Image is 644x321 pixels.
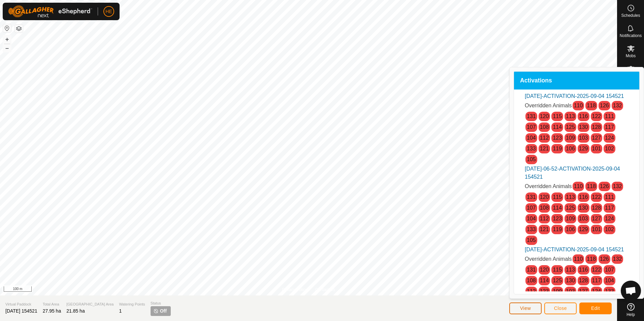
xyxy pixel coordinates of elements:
[605,146,614,151] a: 102
[566,146,575,151] a: 106
[527,124,536,130] a: 107
[540,216,549,221] a: 112
[566,194,575,200] a: 113
[520,78,552,84] span: Activations
[566,205,575,211] a: 125
[592,146,601,151] a: 101
[579,205,588,211] a: 130
[566,278,575,283] a: 130
[579,124,588,130] a: 130
[553,113,562,119] a: 115
[626,54,636,58] span: Mobs
[605,124,614,130] a: 117
[605,226,614,232] a: 102
[579,288,588,294] a: 127
[527,216,536,221] a: 104
[553,205,562,211] a: 114
[540,267,549,273] a: 120
[540,226,549,232] a: 121
[554,306,567,311] span: Close
[509,302,542,314] button: View
[579,194,588,200] a: 116
[592,124,601,130] a: 128
[592,267,601,273] a: 122
[621,13,640,17] span: Schedules
[525,247,624,252] a: [DATE]-ACTIVATION-2025-09-04 154521
[5,301,37,307] span: Virtual Paddock
[527,135,536,141] a: 104
[605,205,614,211] a: 117
[620,34,642,38] span: Notifications
[520,306,531,311] span: View
[605,216,614,221] a: 124
[592,278,601,283] a: 117
[66,301,114,307] span: [GEOGRAPHIC_DATA] Area
[587,183,596,189] a: 118
[540,278,549,283] a: 114
[605,278,614,283] a: 104
[592,226,601,232] a: 101
[621,281,641,301] div: Open chat
[626,313,635,317] span: Help
[544,302,577,314] button: Close
[600,256,609,262] a: 126
[566,135,575,141] a: 109
[579,278,588,283] a: 128
[151,300,171,306] span: Status
[579,226,588,232] a: 129
[553,288,562,294] a: 109
[605,113,614,119] a: 111
[553,267,562,273] a: 115
[527,156,536,162] a: 105
[566,226,575,232] a: 106
[566,124,575,130] a: 125
[3,44,11,52] button: –
[574,256,583,262] a: 110
[527,194,536,200] a: 131
[579,146,588,151] a: 129
[579,135,588,141] a: 103
[119,301,145,307] span: Watering Points
[605,267,614,273] a: 107
[282,287,307,293] a: Privacy Policy
[553,216,562,221] a: 123
[605,288,614,294] a: 133
[153,308,159,314] img: turn-off
[566,216,575,221] a: 109
[15,25,23,33] button: Map Layers
[605,135,614,141] a: 124
[8,5,92,17] img: Gallagher Logo
[3,24,11,32] button: Reset Map
[553,146,562,151] a: 119
[43,301,61,307] span: Total Area
[66,308,85,314] span: 21.85 ha
[527,205,536,211] a: 107
[553,278,562,283] a: 125
[613,256,622,262] a: 132
[566,288,575,294] a: 103
[592,205,601,211] a: 128
[540,146,549,151] a: 121
[540,124,549,130] a: 108
[605,194,614,200] a: 111
[527,226,536,232] a: 133
[527,288,536,294] a: 112
[600,103,609,108] a: 126
[579,216,588,221] a: 103
[160,308,167,315] span: Off
[592,135,601,141] a: 127
[525,103,572,108] span: Overridden Animals
[553,194,562,200] a: 115
[105,8,112,15] span: HE
[525,183,572,189] span: Overridden Animals
[617,300,644,319] a: Help
[579,302,612,314] button: Edit
[574,183,583,189] a: 110
[591,306,600,311] span: Edit
[553,135,562,141] a: 123
[525,93,624,99] a: [DATE]-ACTIVATION-2025-09-04 154521
[600,183,609,189] a: 126
[525,256,572,262] span: Overridden Animals
[525,166,620,180] a: [DATE]-06-52-ACTIVATION-2025-09-04 154521
[43,308,61,314] span: 27.95 ha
